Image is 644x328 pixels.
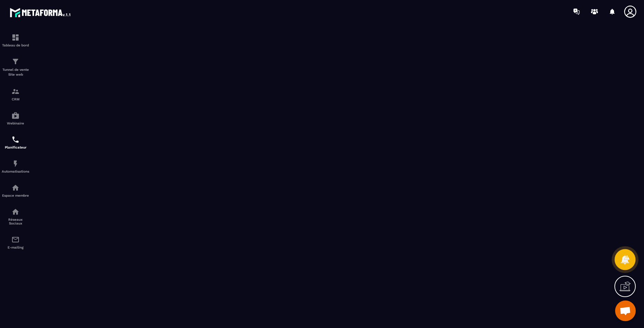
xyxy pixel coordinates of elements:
[2,67,29,77] p: Tunnel de vente Site web
[2,82,29,106] a: formationformationCRM
[10,6,72,19] img: logo
[2,97,29,101] p: CRM
[615,300,636,321] div: Ouvrir le chat
[11,135,20,144] img: scheduler
[2,145,29,149] p: Planificateur
[11,87,20,96] img: formation
[2,106,29,130] a: automationsautomationsWebinaire
[2,245,29,249] p: E-mailing
[11,236,20,244] img: email
[2,170,29,173] p: Automatisations
[2,194,29,197] p: Espace membre
[2,178,29,203] a: automationsautomationsEspace membre
[2,203,29,230] a: social-networksocial-networkRéseaux Sociaux
[2,43,29,47] p: Tableau de bord
[11,160,20,168] img: automations
[2,130,29,154] a: schedulerschedulerPlanificateur
[11,208,20,216] img: social-network
[2,52,29,82] a: formationformationTunnel de vente Site web
[11,33,20,42] img: formation
[11,184,20,192] img: automations
[2,28,29,52] a: formationformationTableau de bord
[2,218,29,225] p: Réseaux Sociaux
[2,121,29,125] p: Webinaire
[2,154,29,178] a: automationsautomationsAutomatisations
[11,111,20,120] img: automations
[11,57,20,66] img: formation
[2,230,29,254] a: emailemailE-mailing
